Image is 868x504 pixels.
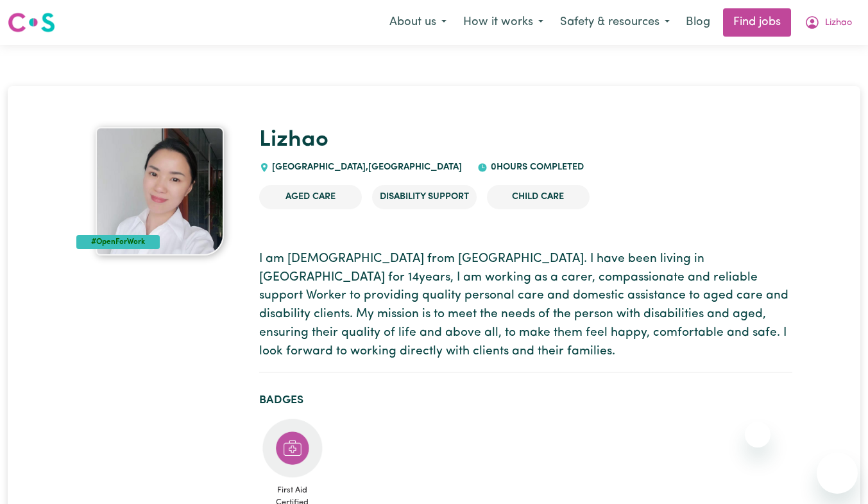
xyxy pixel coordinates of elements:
img: Care and support worker has completed First Aid Certification [262,417,323,479]
span: 0 hours completed [488,162,584,172]
span: [GEOGRAPHIC_DATA] , [GEOGRAPHIC_DATA] [269,162,463,172]
button: About us [381,9,455,36]
iframe: 关闭消息 [745,422,770,448]
li: Disability Support [372,185,477,209]
span: Lizhao [825,16,852,30]
img: Lizhao [96,127,224,256]
li: Child care [487,185,590,209]
a: Blog [678,8,718,37]
button: How it works [455,9,552,36]
li: Aged Care [259,185,362,209]
a: Find jobs [723,8,791,37]
p: I am [DEMOGRAPHIC_DATA] from [GEOGRAPHIC_DATA]. I have been living in [GEOGRAPHIC_DATA] for 14yea... [259,250,792,361]
a: Careseekers logo [8,8,55,37]
img: Careseekers logo [8,11,55,34]
iframe: 启动消息传送窗口的按钮 [817,453,858,494]
button: Safety & resources [552,9,678,36]
a: Lizhao [259,129,328,152]
a: Lizhao's profile picture'#OpenForWork [76,127,244,256]
button: My Account [796,9,860,36]
h2: Badges [259,394,792,407]
div: #OpenForWork [76,235,160,249]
